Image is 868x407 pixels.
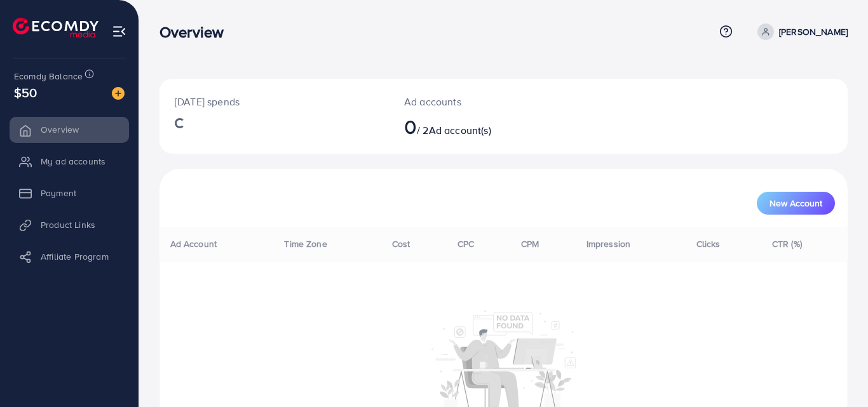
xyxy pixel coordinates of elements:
p: Ad accounts [404,94,546,109]
span: $50 [14,83,37,102]
h3: Overview [159,23,234,41]
p: [PERSON_NAME] [779,24,848,39]
a: [PERSON_NAME] [752,23,848,40]
button: New Account [757,192,835,215]
img: image [112,87,125,100]
span: Ecomdy Balance [14,70,83,83]
p: [DATE] spends [175,94,374,109]
span: Ad account(s) [429,123,491,137]
img: logo [13,18,98,37]
span: 0 [404,112,417,141]
span: New Account [770,199,822,208]
h2: / 2 [404,114,546,138]
img: menu [112,24,126,39]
